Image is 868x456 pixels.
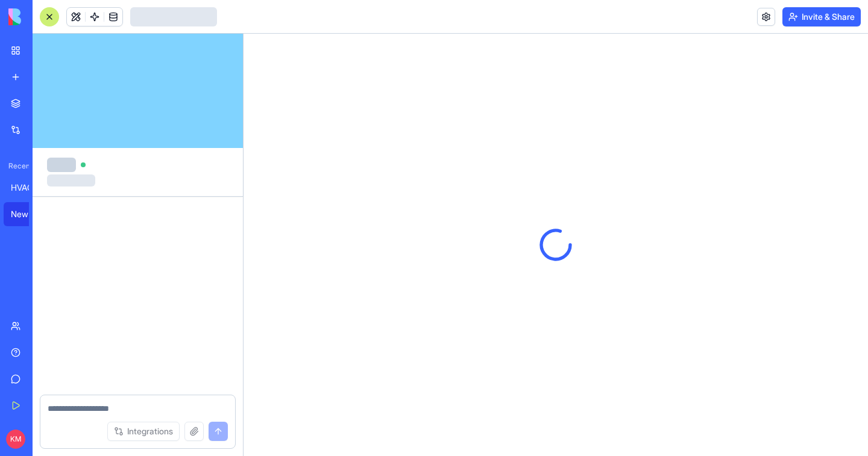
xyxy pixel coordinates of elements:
div: HVAC Technician Assistant [11,182,45,194]
div: New App [11,208,45,220]
a: New App [4,202,52,226]
span: Recent [4,161,29,171]
img: logo [8,8,83,25]
button: Invite & Share [782,7,861,26]
span: KM [6,430,25,449]
a: HVAC Technician Assistant [4,176,52,200]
